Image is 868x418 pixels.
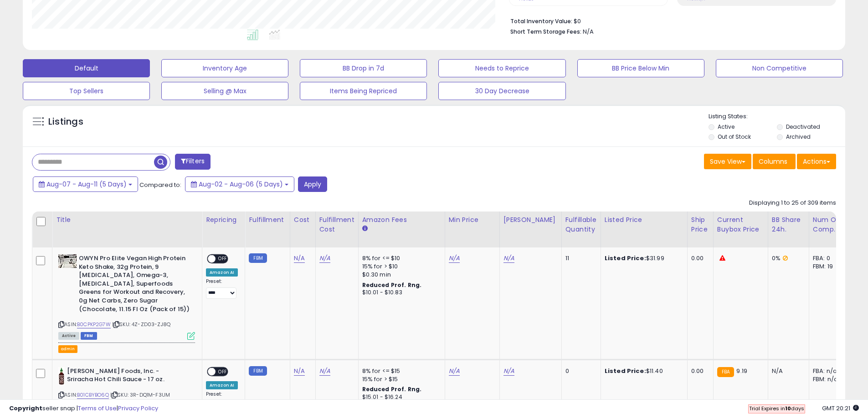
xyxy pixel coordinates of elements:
[362,254,438,262] div: 8% for <= $10
[319,215,354,234] div: Fulfillment Cost
[58,332,79,340] span: All listings currently available for purchase on Amazon
[249,366,267,376] small: FBM
[772,367,802,375] div: N/A
[565,254,594,262] div: 11
[216,368,230,375] span: OFF
[362,375,438,383] div: 15% for > $15
[206,381,238,389] div: Amazon AI
[58,367,65,385] img: 41pGqkX-D8L._SL40_.jpg
[206,215,241,225] div: Repricing
[199,180,283,189] span: Aug-02 - Aug-06 (5 Days)
[717,367,734,377] small: FBA
[749,405,804,412] span: Trial Expires in days
[175,154,211,170] button: Filters
[583,27,594,36] span: N/A
[362,385,422,393] b: Reduced Prof. Rng.
[605,254,680,262] div: $31.99
[77,321,111,328] a: B0CPKP2G7W
[503,215,558,225] div: [PERSON_NAME]
[139,181,181,189] span: Compared to:
[772,215,805,234] div: BB Share 24h.
[786,123,820,131] label: Deactivated
[23,82,150,100] button: Top Sellers
[9,404,42,413] strong: Copyright
[704,154,751,169] button: Save View
[749,199,836,207] div: Displaying 1 to 25 of 309 items
[319,367,330,376] a: N/A
[58,254,77,268] img: 51fYDqF4jGL._SL40_.jpg
[503,367,514,376] a: N/A
[605,367,680,375] div: $11.40
[759,157,787,166] span: Columns
[449,367,460,376] a: N/A
[362,281,422,289] b: Reduced Prof. Rng.
[797,154,836,169] button: Actions
[67,367,178,386] b: [PERSON_NAME] Foods, Inc. - Sriracha Hot Chili Sauce - 17 oz.
[9,404,158,413] div: seller snap | |
[23,59,150,77] button: Default
[249,215,286,225] div: Fulfillment
[438,59,565,77] button: Needs to Reprice
[510,17,572,25] b: Total Inventory Value:
[503,254,514,263] a: N/A
[185,176,294,192] button: Aug-02 - Aug-06 (5 Days)
[691,215,709,234] div: Ship Price
[362,271,438,279] div: $0.30 min
[206,268,238,277] div: Amazon AI
[58,367,195,409] div: ASIN:
[438,82,565,100] button: 30 Day Decrease
[565,367,594,375] div: 0
[753,154,796,169] button: Columns
[813,254,843,262] div: FBA: 0
[48,116,83,128] h5: Listings
[813,375,843,383] div: FBM: n/a
[298,176,327,192] button: Apply
[786,133,811,141] label: Archived
[709,112,845,121] p: Listing States:
[813,262,843,271] div: FBM: 19
[605,215,683,225] div: Listed Price
[362,289,438,297] div: $10.01 - $10.83
[56,215,198,225] div: Title
[58,254,195,339] div: ASIN:
[449,215,496,225] div: Min Price
[362,367,438,375] div: 8% for <= $15
[362,225,368,233] small: Amazon Fees.
[510,28,581,35] b: Short Term Storage Fees:
[161,82,288,100] button: Selling @ Max
[112,321,170,328] span: | SKU: 4Z-ZD03-ZJ8Q
[577,59,704,77] button: BB Price Below Min
[822,404,859,413] span: 2025-08-12 20:21 GMT
[691,367,706,375] div: 0.00
[605,367,646,375] b: Listed Price:
[785,405,791,412] b: 10
[718,123,734,131] label: Active
[510,15,829,26] li: $0
[691,254,706,262] div: 0.00
[58,345,77,353] button: admin
[294,215,312,225] div: Cost
[362,215,441,225] div: Amazon Fees
[605,254,646,262] b: Listed Price:
[813,215,846,234] div: Num of Comp.
[736,367,747,375] span: 9.19
[216,255,230,263] span: OFF
[249,253,267,263] small: FBM
[718,133,751,141] label: Out of Stock
[300,82,427,100] button: Items Being Repriced
[118,404,158,413] a: Privacy Policy
[319,254,330,263] a: N/A
[565,215,597,234] div: Fulfillable Quantity
[300,59,427,77] button: BB Drop in 7d
[362,262,438,271] div: 15% for > $10
[206,278,238,299] div: Preset:
[294,367,305,376] a: N/A
[717,215,764,234] div: Current Buybox Price
[79,254,190,316] b: OWYN Pro Elite Vegan High Protein Keto Shake, 32g Protein, 9 [MEDICAL_DATA], Omega-3, [MEDICAL_DA...
[294,254,305,263] a: N/A
[772,254,802,262] div: 0%
[33,176,138,192] button: Aug-07 - Aug-11 (5 Days)
[716,59,843,77] button: Non Competitive
[813,367,843,375] div: FBA: n/a
[78,404,117,413] a: Terms of Use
